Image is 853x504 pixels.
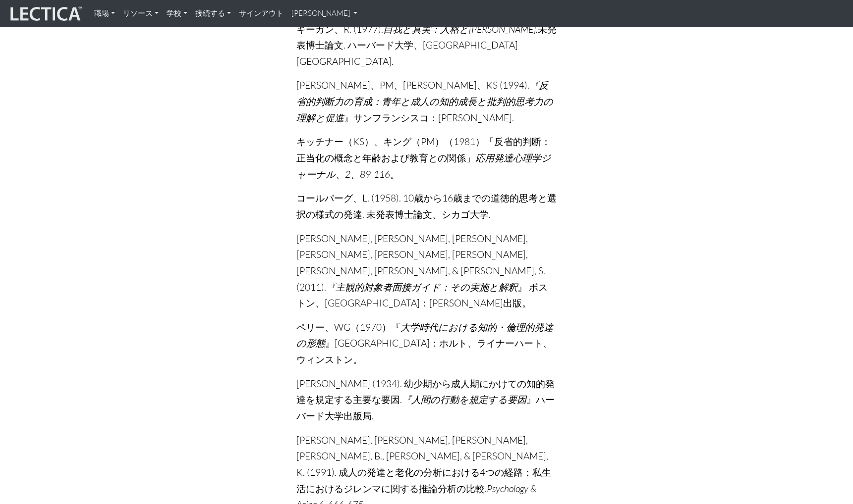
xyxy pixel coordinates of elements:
[239,8,284,18] font: サインアウト
[296,23,557,67] font: 未発表博士論文. ハーバード大学、[GEOGRAPHIC_DATA][GEOGRAPHIC_DATA].
[296,321,553,350] font: 大学時代における知的・倫理的発達の形態
[296,79,553,123] font: 『反省的判断力の育成：青年と成人の知的成長と批判的思考力の理解と促進
[90,4,119,23] a: 職場
[345,168,390,180] font: 2、89-116
[383,23,538,35] font: 自我と真実：人格と[PERSON_NAME].
[119,4,163,23] a: リソース
[336,168,345,180] font: 、
[167,8,181,18] font: 学校
[287,4,362,23] a: [PERSON_NAME]
[296,79,529,91] font: [PERSON_NAME]、PM、[PERSON_NAME]、KS (1994).
[296,152,551,180] font: 応用発達心理学ジャーナル
[235,4,287,23] a: サインアウト
[123,8,153,18] font: リソース
[8,4,82,23] img: レクティカライブ
[94,8,109,18] font: 職場
[296,23,383,35] font: キーガン、R. (1977).
[195,8,225,18] font: 接続する
[326,281,517,293] font: 『主観的対象者面接ガイド：その実施と解釈
[344,112,514,124] font: 』サンフランシスコ：[PERSON_NAME].
[296,337,552,365] font: 』[GEOGRAPHIC_DATA]：ホルト、ライナーハート、ウィンストン。
[390,168,399,180] font: 。
[163,4,191,23] a: 学校
[402,394,526,405] font: 『人間の行動を規定する要因
[296,378,555,406] font: [PERSON_NAME] (1934). 幼少期から成人期にかけての知的発達を規定する主要な要因.
[291,8,350,18] font: [PERSON_NAME]
[296,192,557,220] font: コールバーグ、L. (1958). 10歳から16歳までの道徳的思考と選択の様式の発達. 未発表博士論文、シカゴ大学.
[296,321,400,333] font: ペリー、WG（1970）『
[296,136,551,164] font: キッチナー（KS）、キング（PM）（1981）「反省的判断：正当化の概念と年齢および教育との関係」
[296,434,551,495] font: [PERSON_NAME], [PERSON_NAME], [PERSON_NAME], [PERSON_NAME], B., [PERSON_NAME], & [PERSON_NAME], K...
[191,4,235,23] a: 接続する
[296,233,545,293] font: [PERSON_NAME], [PERSON_NAME], [PERSON_NAME], [PERSON_NAME], [PERSON_NAME], [PERSON_NAME], [PERSON...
